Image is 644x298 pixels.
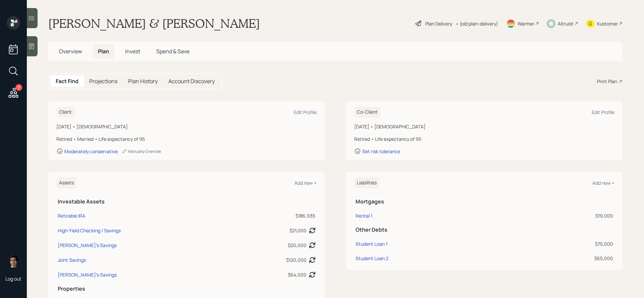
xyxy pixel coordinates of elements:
[5,276,21,282] div: Log out
[597,78,617,85] div: Print Plan
[98,48,109,55] span: Plan
[64,148,118,155] div: Moderately conservative
[128,78,158,84] h5: Plan History
[233,212,315,219] div: $186,935
[425,20,452,27] div: Plan Delivery
[168,78,215,84] h5: Account Discovery
[58,271,117,278] div: [PERSON_NAME]'s Savings
[7,254,20,267] img: harrison-schaefer-headshot-2.png
[518,255,613,262] div: $65,000
[58,212,85,219] div: Retirable IRA
[288,271,307,278] div: $64,000
[354,107,380,118] h6: Co-Client
[294,109,317,115] div: Edit Profile
[356,240,387,247] div: Student Loan 1
[356,255,388,262] div: Student Loan 2
[356,212,372,219] div: Rental 1
[518,212,613,219] div: $19,000
[59,48,82,55] span: Overview
[48,16,260,31] h1: [PERSON_NAME] & [PERSON_NAME]
[89,78,117,84] h5: Projections
[15,84,22,91] div: 7
[56,78,78,84] h5: Fact Find
[56,123,317,130] div: [DATE] • [DEMOGRAPHIC_DATA]
[56,107,74,118] h6: Client
[289,227,307,234] div: $21,000
[518,20,534,27] div: Warmer
[58,242,117,249] div: [PERSON_NAME]'s Savings
[58,227,121,234] div: High-Yield Checking / Savings
[362,148,400,155] div: Set risk tolerance
[58,198,315,205] h5: Investable Assets
[122,148,161,154] div: Manually Override
[356,198,613,205] h5: Mortgages
[56,177,76,188] h6: Assets
[58,286,315,292] h5: Properties
[455,20,498,27] div: • (old plan-delivery)
[354,123,614,130] div: [DATE] • [DEMOGRAPHIC_DATA]
[518,240,613,247] div: $75,000
[356,227,613,233] h5: Other Debts
[288,242,307,249] div: $20,000
[286,256,307,263] div: $120,000
[354,177,379,188] h6: Liabilities
[156,48,190,55] span: Spend & Save
[354,135,614,142] div: Retired • Life expectancy of 95
[592,109,614,115] div: Edit Profile
[558,20,574,27] div: Altruist
[56,135,317,142] div: Retired • Married • Life expectancy of 95
[125,48,140,55] span: Invest
[58,256,86,263] div: Joint Savings
[592,180,614,186] div: Add new +
[597,20,618,27] div: Kustomer
[294,180,317,186] div: Add new +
